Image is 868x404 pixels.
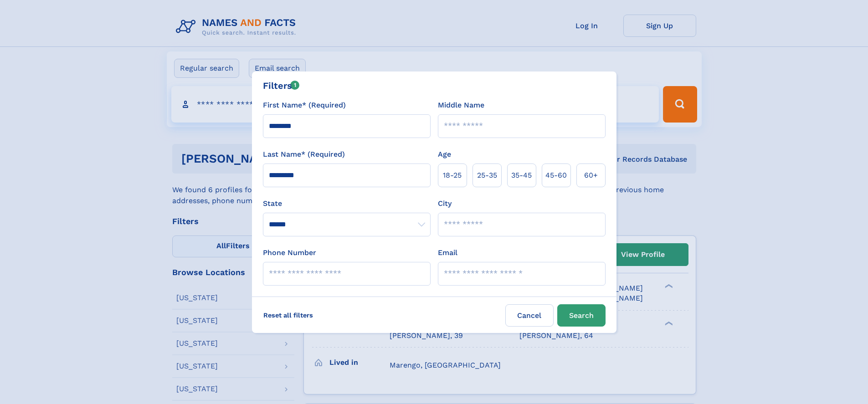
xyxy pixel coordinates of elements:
[545,170,567,181] span: 45‑60
[438,149,451,160] label: Age
[263,247,316,258] label: Phone Number
[257,304,319,326] label: Reset all filters
[511,170,532,181] span: 35‑45
[505,304,554,327] label: Cancel
[438,198,452,209] label: City
[263,100,346,111] label: First Name* (Required)
[477,170,497,181] span: 25‑35
[443,170,462,181] span: 18‑25
[263,79,300,92] div: Filters
[263,198,431,209] label: State
[438,247,457,258] label: Email
[584,170,598,181] span: 60+
[557,304,606,327] button: Search
[438,100,484,111] label: Middle Name
[263,149,345,160] label: Last Name* (Required)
